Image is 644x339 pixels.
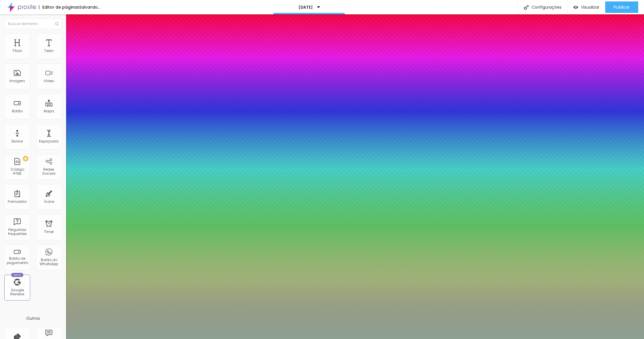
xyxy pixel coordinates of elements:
[4,19,62,29] input: Buscar elemento
[9,79,25,83] div: Imagem
[11,273,24,277] div: Novo
[568,1,605,13] button: Visualizar
[55,22,59,26] img: Icone
[44,49,53,53] div: Texto
[11,139,23,143] div: Divisor
[6,167,28,176] div: Código HTML
[44,200,54,204] div: Ícone
[44,109,54,113] div: Mapa
[298,5,313,9] p: [DATE]
[605,1,638,13] button: Publicar
[524,5,529,10] img: Icone
[581,5,599,9] span: Visualizar
[6,288,28,296] div: Google Reviews
[79,5,100,9] div: Salvando...
[37,258,60,266] div: Botão do WhatsApp
[39,139,59,143] div: Espaçador
[37,167,60,176] div: Redes Sociais
[44,230,54,234] div: Timer
[12,109,23,113] div: Botão
[6,257,28,265] div: Botão de pagamento
[39,5,79,9] div: Editor de páginas
[6,228,28,236] div: Perguntas frequentes
[8,200,27,204] div: Formulário
[44,79,54,83] div: Vídeo
[573,5,578,10] img: view-1.svg
[12,49,22,53] div: Título
[614,5,630,9] span: Publicar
